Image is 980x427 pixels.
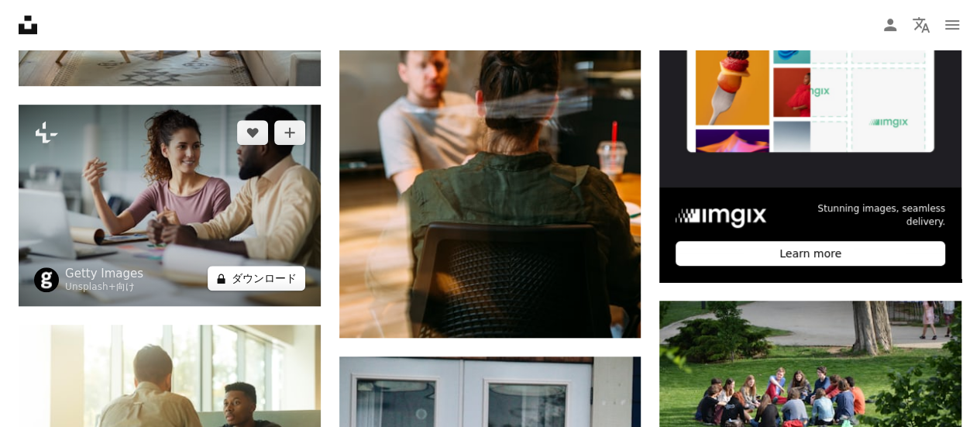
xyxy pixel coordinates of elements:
a: Getty Images [65,266,143,281]
button: ダウンロード [208,266,305,291]
div: Learn more [676,241,945,266]
button: いいね！ [237,120,268,145]
a: ホーム — Unsplash [19,15,37,34]
div: 向け [65,281,143,294]
span: Stunning images, seamless delivery. [787,202,945,229]
a: 昼間、緑の芝生に座る人々のグループ [659,394,961,408]
img: file-1738246957937-1ee55d8b7970 [676,203,765,228]
a: Unsplash+ [65,281,116,292]
a: 若い女性と彼女の同僚がコレクションに取り組みながら新しいファッショントレンドについて話し合う [19,198,321,212]
a: 男性の目の前の椅子に座っている人 [339,104,641,118]
a: ログイン / 登録する [875,9,906,40]
button: コレクションに追加する [274,120,305,145]
img: Getty Imagesのプロフィールを見る [34,267,59,292]
button: メニュー [937,9,968,40]
img: 若い女性と彼女の同僚がコレクションに取り組みながら新しいファッショントレンドについて話し合う [19,105,321,306]
button: 言語 [906,9,937,40]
